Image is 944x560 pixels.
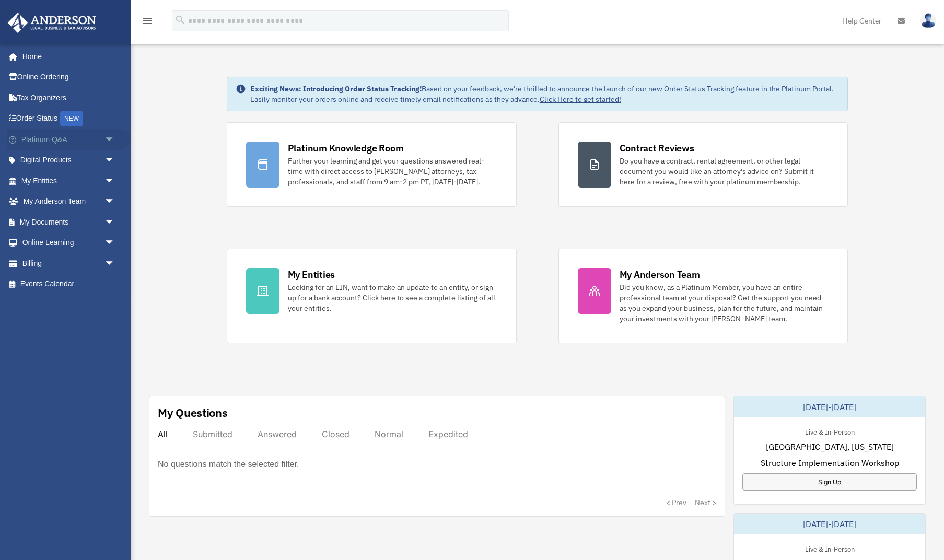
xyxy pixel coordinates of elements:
div: Live & In-Person [797,426,863,437]
span: arrow_drop_down [104,191,125,213]
span: arrow_drop_down [104,129,125,150]
a: Billingarrow_drop_down [7,253,131,274]
div: All [158,429,168,439]
div: Contract Reviews [620,142,694,155]
a: Click Here to get started! [540,95,621,104]
a: menu [141,18,154,27]
div: Live & In-Person [797,543,863,554]
div: Closed [322,429,349,439]
a: Digital Productsarrow_drop_down [7,150,131,171]
div: Platinum Knowledge Room [288,142,404,155]
a: Online Ordering [7,67,131,88]
img: User Pic [920,13,936,28]
a: Home [7,46,125,67]
div: Did you know, as a Platinum Member, you have an entire professional team at your disposal? Get th... [620,282,829,324]
span: [GEOGRAPHIC_DATA], [US_STATE] [766,440,894,453]
a: My Anderson Team Did you know, as a Platinum Member, you have an entire professional team at your... [558,249,848,343]
div: Expedited [428,429,468,439]
span: arrow_drop_down [104,150,125,171]
p: No questions match the selected filter. [158,457,299,472]
img: Anderson Advisors Platinum Portal [5,13,99,33]
span: arrow_drop_down [104,232,125,254]
a: Events Calendar [7,274,131,295]
a: Tax Organizers [7,87,131,108]
div: Based on your feedback, we're thrilled to announce the launch of our new Order Status Tracking fe... [250,84,840,104]
a: My Entitiesarrow_drop_down [7,170,131,191]
div: [DATE]-[DATE] [734,514,925,534]
div: Further your learning and get your questions answered real-time with direct access to [PERSON_NAM... [288,156,497,187]
a: Sign Up [742,473,917,491]
a: Order StatusNEW [7,108,131,130]
div: My Questions [158,405,228,421]
i: menu [141,15,154,27]
div: My Anderson Team [620,268,700,281]
div: Normal [375,429,403,439]
div: NEW [60,111,83,126]
i: search [174,14,186,26]
span: arrow_drop_down [104,253,125,274]
a: My Documentsarrow_drop_down [7,212,131,232]
a: Online Learningarrow_drop_down [7,232,131,253]
a: Platinum Knowledge Room Further your learning and get your questions answered real-time with dire... [227,122,517,207]
div: Submitted [193,429,232,439]
span: arrow_drop_down [104,212,125,233]
div: [DATE]-[DATE] [734,396,925,417]
a: My Entities Looking for an EIN, want to make an update to an entity, or sign up for a bank accoun... [227,249,517,343]
div: My Entities [288,268,335,281]
a: My Anderson Teamarrow_drop_down [7,191,131,212]
div: Looking for an EIN, want to make an update to an entity, or sign up for a bank account? Click her... [288,282,497,313]
div: Do you have a contract, rental agreement, or other legal document you would like an attorney's ad... [620,156,829,187]
strong: Exciting News: Introducing Order Status Tracking! [250,84,422,94]
span: arrow_drop_down [104,170,125,192]
a: Platinum Q&Aarrow_drop_down [7,129,131,150]
a: Contract Reviews Do you have a contract, rental agreement, or other legal document you would like... [558,122,848,207]
span: Structure Implementation Workshop [761,457,899,469]
div: Answered [258,429,297,439]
